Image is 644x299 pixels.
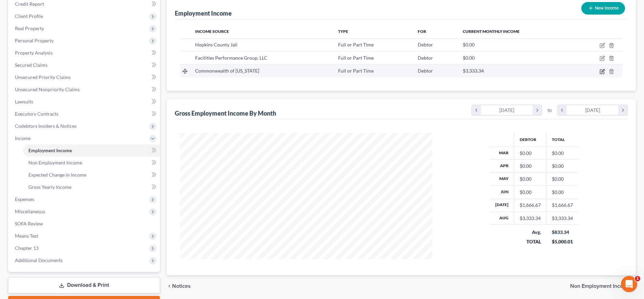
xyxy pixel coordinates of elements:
[15,99,33,104] span: Lawsuits
[635,276,640,281] span: 1
[472,105,481,115] i: chevron_left
[552,238,573,245] div: $5,000.01
[28,184,71,190] span: Gross Yearly Income
[15,208,45,214] span: Miscellaneous
[15,25,44,31] span: Real Property
[175,109,276,117] div: Gross Employment Income By Month
[570,283,630,289] span: Non Employment Income
[15,62,47,68] span: Secured Claims
[514,133,546,146] th: Debtor
[546,199,579,212] td: $1,666.67
[15,74,71,80] span: Unsecured Priority Claims
[15,135,30,141] span: Income
[463,68,484,74] span: $3,333.34
[547,107,552,114] span: to
[618,105,627,115] i: chevron_right
[546,212,579,225] td: $3,333.34
[490,186,514,199] th: Jun
[338,42,374,47] span: Full or Part Time
[15,111,58,117] span: Executory Contracts
[9,218,160,230] a: SOFA Review
[546,186,579,199] td: $0.00
[23,181,160,193] a: Gross Yearly Income
[15,257,63,263] span: Additional Documents
[463,42,475,47] span: $0.00
[490,173,514,185] th: May
[338,55,374,61] span: Full or Part Time
[552,229,573,236] div: $833.34
[520,176,541,182] div: $0.00
[481,105,533,115] div: [DATE]
[15,123,77,129] span: Codebtors Insiders & Notices
[463,55,475,61] span: $0.00
[9,59,160,71] a: Secured Claims
[520,202,541,208] div: $1,666.67
[15,50,53,56] span: Property Analysis
[195,42,237,47] span: Hopkins County Jail
[418,68,433,74] span: Debtor
[195,29,229,34] span: Income Source
[546,133,579,146] th: Total
[520,238,541,245] div: TOTAL
[520,150,541,157] div: $0.00
[167,283,191,289] button: chevron_left Notices
[172,283,191,289] span: Notices
[23,169,160,181] a: Expected Change in Income
[546,173,579,185] td: $0.00
[195,68,259,74] span: Commonwealth of [US_STATE]
[28,172,86,178] span: Expected Change in Income
[23,144,160,157] a: Employment Income
[15,245,39,251] span: Chapter 13
[490,199,514,212] th: [DATE]
[581,2,625,15] button: New Income
[28,160,82,165] span: Non Employment Income
[15,221,43,226] span: SOFA Review
[9,96,160,108] a: Lawsuits
[15,13,43,19] span: Client Profile
[15,1,44,7] span: Credit Report
[23,157,160,169] a: Non Employment Income
[490,146,514,159] th: Mar
[567,105,619,115] div: [DATE]
[9,83,160,96] a: Unsecured Nonpriority Claims
[418,29,426,34] span: For
[546,160,579,173] td: $0.00
[546,146,579,159] td: $0.00
[520,189,541,196] div: $0.00
[570,283,636,289] button: Non Employment Income chevron_right
[9,108,160,120] a: Executory Contracts
[418,55,433,61] span: Debtor
[490,160,514,173] th: Apr
[520,229,541,236] div: Avg.
[15,86,80,92] span: Unsecured Nonpriority Claims
[175,9,232,17] div: Employment Income
[520,163,541,170] div: $0.00
[15,38,54,43] span: Personal Property
[558,105,567,115] i: chevron_left
[621,276,637,292] iframe: Intercom live chat
[9,47,160,59] a: Property Analysis
[520,215,541,222] div: $3,333.34
[338,29,348,34] span: Type
[15,196,34,202] span: Expenses
[418,42,433,47] span: Debtor
[533,105,542,115] i: chevron_right
[9,71,160,83] a: Unsecured Priority Claims
[167,283,172,289] i: chevron_left
[463,29,520,34] span: Current Monthly Income
[15,233,38,239] span: Means Test
[8,277,160,293] a: Download & Print
[490,212,514,225] th: Aug
[28,147,72,153] span: Employment Income
[338,68,374,74] span: Full or Part Time
[195,55,267,61] span: Facilities Performance Group, LLC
